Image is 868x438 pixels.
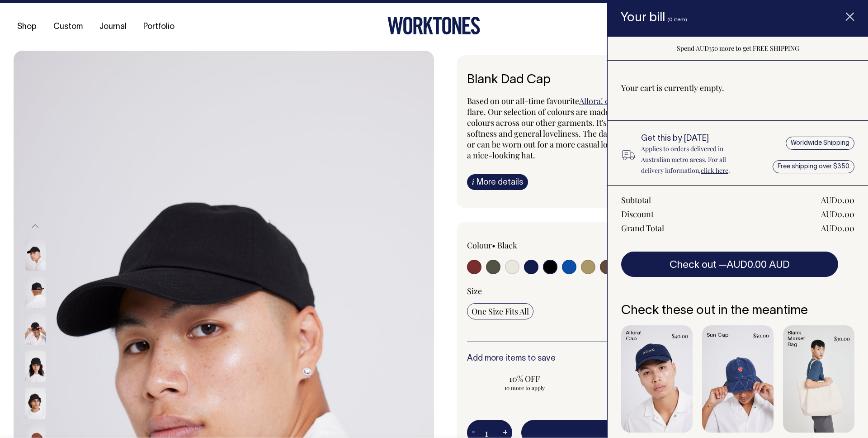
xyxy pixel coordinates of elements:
[821,223,854,233] div: AUD0.00
[821,209,854,219] div: AUD0.00
[701,166,728,175] a: click here
[467,240,611,251] div: Colour
[25,314,46,345] img: black
[492,240,495,251] span: •
[641,134,748,143] h6: Get this by [DATE]
[50,19,86,34] a: Custom
[472,177,474,186] span: i
[726,261,790,270] span: AUD0.00 AUD
[140,19,178,34] a: Portfolio
[467,95,826,161] span: , we've left these dad caps blank for you to add your own flare. Our selection of colours are mad...
[472,384,578,391] span: 10 more to apply
[667,17,687,22] span: (0 item)
[677,44,799,52] span: Spend AUD350 more to get FREE SHIPPING
[467,354,826,363] h6: Add more items to save
[467,73,826,87] h6: Blank Dad Cap
[621,209,654,219] div: Discount
[621,304,854,318] h6: Check these out in the meantime
[472,373,578,384] span: 10% OFF
[467,371,582,394] input: 10% OFF 10 more to apply
[14,19,40,34] a: Shop
[641,143,748,176] p: Applies to orders delivered in Australian metro areas. For all delivery information, .
[467,95,579,106] span: Based on our all-time favourite
[621,252,838,277] button: Check out —AUD0.00 AUD
[467,286,826,296] div: Size
[25,276,46,308] img: black
[621,195,651,205] div: Subtotal
[25,239,46,271] img: black
[821,195,854,205] div: AUD0.00
[592,373,698,384] span: 20% OFF
[472,306,529,317] span: One Size Fits All
[592,384,698,391] span: 25 more to apply
[467,174,528,190] a: iMore details
[497,240,517,251] label: Black
[621,82,854,93] p: Your cart is currently empty.
[588,371,703,394] input: 20% OFF 25 more to apply
[25,351,46,382] img: black
[621,223,664,233] div: Grand Total
[579,95,618,106] a: Allora! cap
[467,303,533,319] input: One Size Fits All
[25,388,46,419] img: black
[28,216,42,237] button: Previous
[96,19,130,34] a: Journal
